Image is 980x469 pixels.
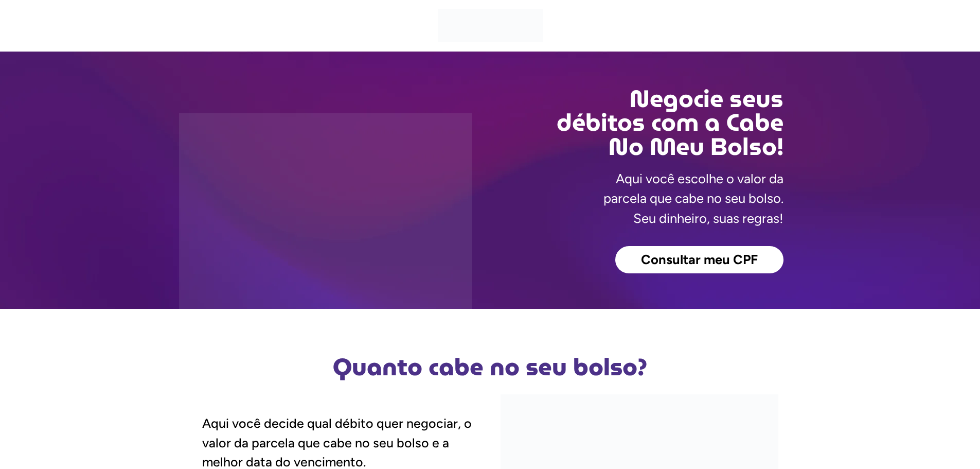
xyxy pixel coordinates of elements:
img: Cabe no Meu Bolso [438,9,543,42]
span: Consultar meu CPF [641,253,758,267]
a: Consultar meu CPF [615,246,783,274]
h2: Negocie seus débitos com a Cabe No Meu Bolso! [490,87,783,159]
h2: Quanto cabe no seu bolso? [197,355,783,379]
p: Aqui você escolhe o valor da parcela que cabe no seu bolso. Seu dinheiro, suas regras! [603,169,783,228]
